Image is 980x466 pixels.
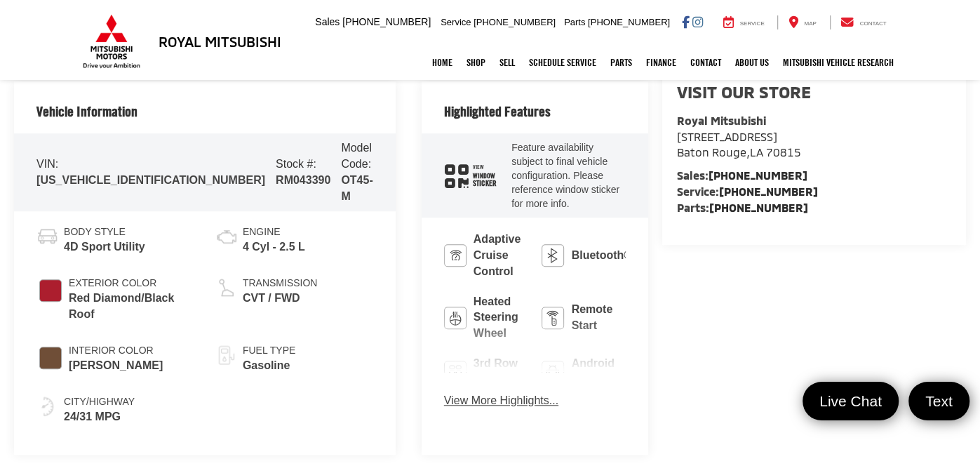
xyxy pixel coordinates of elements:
[64,395,135,409] span: City/Highway
[69,277,194,291] span: Exterior Color
[36,104,137,119] h2: Vehicle Information
[243,291,318,307] span: CVT / FWD
[64,239,145,255] span: 4D Sport Utility
[36,174,265,186] span: [US_VEHICLE_IDENTIFICATION_NUMBER]
[243,344,295,358] span: Fuel Type
[676,185,817,198] strong: Service:
[341,174,372,202] span: OT45-M
[588,17,670,27] span: [PHONE_NUMBER]
[444,307,466,329] img: Heated Steering Wheel
[473,172,497,180] span: Window
[676,83,952,101] h2: Visit our Store
[243,239,305,255] span: 4 Cyl - 2.5 L
[243,277,318,291] span: Transmission
[36,158,58,170] span: VIN:
[441,17,471,27] span: Service
[740,20,765,27] span: Service
[243,358,295,374] span: Gasoline
[243,225,305,239] span: Engine
[708,168,807,182] a: [PHONE_NUMBER]
[776,45,901,80] a: Mitsubishi Vehicle Research
[676,201,807,214] strong: Parts:
[683,45,728,80] a: Contact
[444,393,558,409] button: View More Highlights...
[474,294,528,342] span: Heated Steering Wheel
[918,392,960,411] span: Text
[804,20,816,27] span: Map
[709,201,807,214] a: [PHONE_NUMBER]
[511,142,619,209] span: Feature availability subject to final vehicle configuration. Please reference window sticker for ...
[571,302,626,334] span: Remote Start
[69,291,194,323] span: Red Diamond/Black Roof
[676,145,746,159] span: Baton Rouge
[473,180,497,187] span: Sticker
[728,45,776,80] a: About Us
[39,347,62,369] span: #6F4E37
[341,142,372,170] span: Model Code:
[676,145,800,159] span: ,
[80,14,143,69] img: Mitsubishi
[542,244,564,267] img: Bluetooth®
[749,145,763,159] span: LA
[159,34,281,49] h3: Royal Mitsubishi
[676,114,765,127] strong: Royal Mitsubishi
[474,232,528,280] span: Adaptive Cruise Control
[444,244,466,267] img: Adaptive Cruise Control
[803,382,899,420] a: Live Chat
[676,168,807,182] strong: Sales:
[36,395,59,418] img: Fuel Economy
[812,392,889,411] span: Live Chat
[718,185,817,198] a: [PHONE_NUMBER]
[676,130,800,159] a: [STREET_ADDRESS] Baton Rouge,LA 70815
[564,17,585,27] span: Parts
[64,409,135,425] span: 24/31 MPG
[765,145,800,159] span: 70815
[459,45,492,80] a: Shop
[777,15,826,29] a: Map
[713,15,775,29] a: Service
[474,17,556,27] span: [PHONE_NUMBER]
[342,16,431,27] span: [PHONE_NUMBER]
[692,16,703,27] a: Instagram: Click to visit our Instagram page
[859,20,886,27] span: Contact
[571,248,631,264] span: Bluetooth®
[444,104,551,119] h2: Highlighted Features
[682,16,690,27] a: Facebook: Click to visit our Facebook page
[444,164,497,188] div: window sticker
[522,45,603,80] a: Schedule Service: Opens in a new tab
[639,45,683,80] a: Finance
[603,45,639,80] a: Parts: Opens in a new tab
[276,174,330,186] span: RM043390
[276,158,316,170] span: Stock #:
[315,16,340,27] span: Sales
[492,45,522,80] a: Sell
[473,164,497,171] span: View
[64,225,145,239] span: Body Style
[425,45,459,80] a: Home
[830,15,897,29] a: Contact
[676,130,777,143] span: [STREET_ADDRESS]
[69,358,163,374] span: Brick Brown
[542,307,564,329] img: Remote Start
[39,279,62,302] span: #AC1E2E
[69,344,163,358] span: Interior Color
[908,382,969,420] a: Text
